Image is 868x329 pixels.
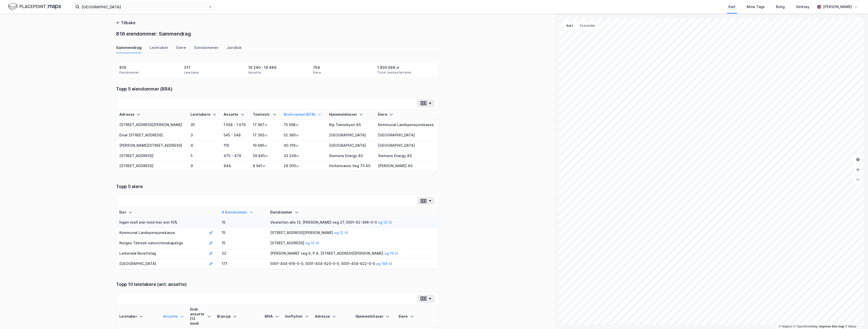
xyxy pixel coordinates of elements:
td: [STREET_ADDRESS][PERSON_NAME] [116,120,187,130]
div: Hjemmelshaver [356,314,393,319]
td: 8 941㎡ [250,161,281,171]
td: 35 [187,120,221,130]
td: Siemens Energy AS [375,151,439,161]
td: 17 987㎡ [250,120,281,130]
div: Bruttoareal (BTA) [284,112,323,117]
td: [STREET_ADDRESS] [116,151,187,161]
td: 19 695㎡ [250,140,281,151]
div: 816 eiendommer: Sammendrag [116,30,191,38]
td: Ingen reell eier med mer enn 10% [116,217,206,228]
td: 545 - 548 [221,130,250,140]
td: 171 [219,259,267,269]
td: [STREET_ADDRESS] [116,161,187,171]
div: 5001-404-616-0-0, 5001-404-620-0-0, 5001-404-622-0-0 [270,261,436,267]
td: Norges Teknisk-naturvitenskapelige [116,238,206,248]
td: [PERSON_NAME] AS [375,161,439,171]
td: Holtermanns Veg 70 AS [326,161,375,171]
div: Hjemmelshaver [329,112,372,117]
div: Leietaker [184,71,199,75]
td: 22 [219,248,267,259]
div: Eier [119,210,203,215]
div: Ansatte [248,71,261,75]
td: 75 598㎡ [281,120,326,130]
td: 1 658 - 1 676 [221,120,250,130]
td: 475 - 478 [221,151,250,161]
td: 15 [219,238,267,248]
div: 16 240 - 16 489 [248,65,277,71]
div: Adresse [315,314,349,319]
td: 844 [221,161,250,171]
div: Leietakere [191,112,218,117]
td: 33 249㎡ [281,151,326,161]
td: [GEOGRAPHIC_DATA] [375,130,439,140]
div: Adresse [119,112,184,117]
div: Topp 5 eiere [116,184,439,190]
div: Eiere [313,71,321,75]
div: Eiendommer [119,71,139,75]
div: Ansatte [224,112,247,117]
td: 4 [187,140,221,151]
td: 17 393㎡ [250,130,281,140]
div: Topp 5 eiendommer (BRA) [116,86,439,92]
input: Søk på adresse, matrikkel, gårdeiere, leietakere eller personer [79,3,208,11]
div: 754 [313,65,320,71]
div: Leietaker [150,45,168,53]
div: Endr. ansatte (12 mnd) [190,307,211,326]
div: [PERSON_NAME] [823,4,852,10]
div: Innflyttet [285,314,309,319]
div: [PERSON_NAME]' veg 6, P.A. [STREET_ADDRESS][PERSON_NAME] [270,250,436,256]
td: Siemens Energy AS [326,151,375,161]
td: Lerkendal Borettslag [116,248,206,259]
div: Mine Tags [747,4,765,10]
div: 816 [119,65,126,71]
td: [GEOGRAPHIC_DATA] [375,140,439,151]
td: 40 319㎡ [281,140,326,151]
div: Tomtestr. [253,112,278,117]
div: 1 400 588 ㎡ [377,65,400,71]
td: 28 000㎡ [281,161,326,171]
div: Verktøy [796,4,809,10]
iframe: Chat Widget [843,305,868,329]
td: 52 380㎡ [281,130,326,140]
div: [STREET_ADDRESS][PERSON_NAME] [270,230,436,236]
a: OpenStreetMap [794,325,818,328]
td: 5 [187,151,221,161]
td: 59 845㎡ [250,151,281,161]
td: 3 [187,130,221,140]
td: Klp Teknobyen AS [326,120,375,130]
td: Kommunal Landspensjonskasse [116,228,206,238]
div: Eiere [176,45,186,53]
button: Kart [563,22,576,30]
div: Bransje [217,314,259,319]
div: MVA [265,314,279,319]
div: Veisletten alle 13, [PERSON_NAME] veg 27, 5001-62-396-0-0 [270,219,436,225]
div: Eiere [399,314,436,319]
td: 15 [219,217,267,228]
div: Ansatte [163,314,184,319]
td: [GEOGRAPHIC_DATA] [326,140,375,151]
div: [STREET_ADDRESS] [270,240,436,246]
div: Topp 10 leietakere (ant. ansatte) [116,281,439,287]
div: Total tomtestørrelse [377,71,411,75]
div: Leietaker [119,314,157,319]
td: 119 [221,140,250,151]
td: Kommunal Landspensjonskasse [375,120,439,130]
a: Mapbox [779,325,793,328]
td: 15 [219,228,267,238]
div: Kart [728,4,736,10]
div: Bolig [776,4,785,10]
div: Eiendommer [194,45,219,53]
td: 9 [187,161,221,171]
td: [PERSON_NAME][STREET_ADDRESS] [116,140,187,151]
td: [GEOGRAPHIC_DATA] [326,130,375,140]
div: Juridisk [227,45,242,53]
img: logo.f888ab2527a4732fd821a326f86c7f29.svg [8,2,61,11]
a: Improve this map [819,325,844,328]
div: Eiendommer [270,210,436,215]
div: # Eiendommer [222,210,264,215]
button: Statistikk [576,22,598,30]
div: Sammendrag [116,45,142,53]
div: Eiere [378,112,436,117]
td: [GEOGRAPHIC_DATA] [116,259,206,269]
td: Einar [STREET_ADDRESS] [116,130,187,140]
